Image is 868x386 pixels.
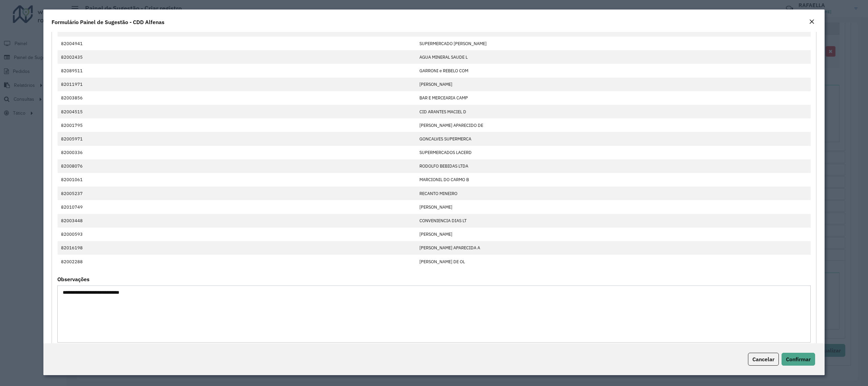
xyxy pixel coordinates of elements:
[416,159,811,173] td: RODOLFO BEBIDAS LTDA
[416,37,811,50] td: SUPERMERCADO [PERSON_NAME]
[58,132,416,146] td: 82005971
[416,132,811,146] td: GONCALVES SUPERMERCA
[416,228,811,241] td: [PERSON_NAME]
[416,91,811,105] td: BAR E MERCEARIA CAMP
[416,146,811,159] td: SUPERMERCADOS LACERD
[416,105,811,118] td: CID ARANTES MACIEL D
[58,91,416,105] td: 82003856
[58,159,416,173] td: 82008076
[416,64,811,77] td: GARRONI e REBELO COM
[416,200,811,214] td: [PERSON_NAME]
[782,353,815,366] button: Confirmar
[58,241,416,255] td: 82016198
[58,228,416,241] td: 82000593
[416,255,811,268] td: [PERSON_NAME] DE OL
[58,64,416,77] td: 82089511
[416,214,811,228] td: CONVENIENCIA DIAS LT
[416,187,811,200] td: RECANTO MINEIRO
[58,173,416,187] td: 82001061
[58,255,416,268] td: 82002288
[58,78,416,91] td: 82011971
[57,275,90,283] label: Observações
[416,118,811,132] td: [PERSON_NAME] APARECIDO DE
[52,6,816,351] div: Priorizar Cliente - Não podem ficar no buffer
[748,353,779,366] button: Cancelar
[416,173,811,187] td: MARCIONIL DO CARMO B
[752,356,774,363] span: Cancelar
[809,19,814,24] em: Fechar
[58,200,416,214] td: 82010749
[58,214,416,228] td: 82003448
[58,118,416,132] td: 82001795
[52,18,164,26] h4: Formulário Painel de Sugestão - CDD Alfenas
[416,78,811,91] td: [PERSON_NAME]
[58,146,416,159] td: 82000336
[416,50,811,64] td: AGUA MINERAL SAUDE L
[807,18,816,26] button: Close
[58,50,416,64] td: 82002435
[58,105,416,118] td: 82004515
[416,241,811,255] td: [PERSON_NAME] APARECIDA A
[58,37,416,50] td: 82004941
[58,187,416,200] td: 82005237
[786,356,811,363] span: Confirmar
